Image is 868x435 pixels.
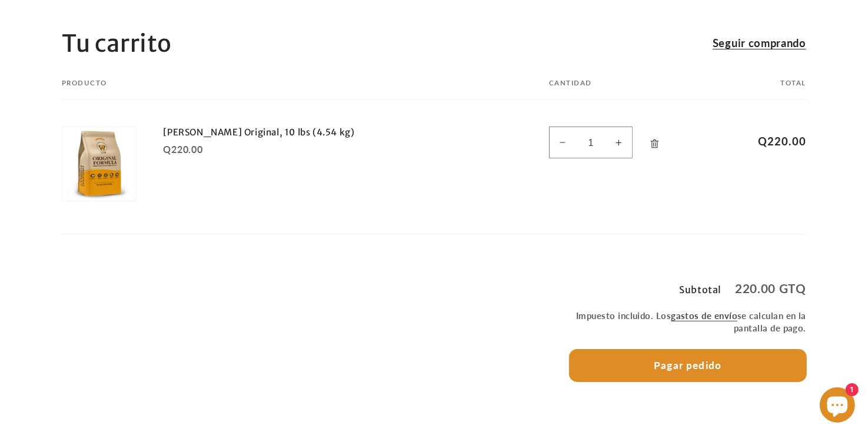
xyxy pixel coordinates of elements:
[713,34,806,52] a: Seguir comprando
[679,285,721,294] h3: Subtotal
[737,134,806,149] span: Q220.00
[710,79,806,99] th: Total
[643,130,666,158] a: Eliminar Sam Original, 10 lbs (4.54 kg)
[164,127,367,138] a: [PERSON_NAME] Original, 10 lbs (4.54 kg)
[576,127,606,158] input: Cantidad para Sam Original, 10 lbs (4.54 kg)
[62,28,172,59] h1: Tu carrito
[816,387,859,426] inbox-online-store-chat: Chat de la tienda online Shopify
[62,79,508,99] th: Producto
[671,310,737,321] a: gastos de envío
[570,350,807,381] button: Pagar pedido
[164,142,367,156] div: Q220.00
[570,310,807,335] small: Impuesto incluido. Los se calculan en la pantalla de pago.
[508,79,710,99] th: Cantidad
[735,283,806,295] p: 220.00 GTQ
